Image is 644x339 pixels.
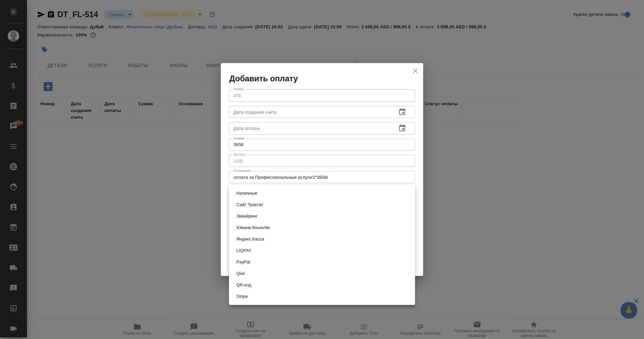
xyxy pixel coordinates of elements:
[234,258,252,266] button: PayPal
[234,235,266,243] button: Яндекс.Касса
[234,190,259,197] button: Наличные
[234,293,250,300] button: Stripe
[234,281,253,289] button: QR-код
[234,270,247,277] button: Qiwi
[234,201,265,208] button: Сайт Трактат
[234,224,272,231] button: Юмани.Кошелёк
[234,213,260,220] button: Эквайринг
[234,247,254,254] button: LIQPAY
